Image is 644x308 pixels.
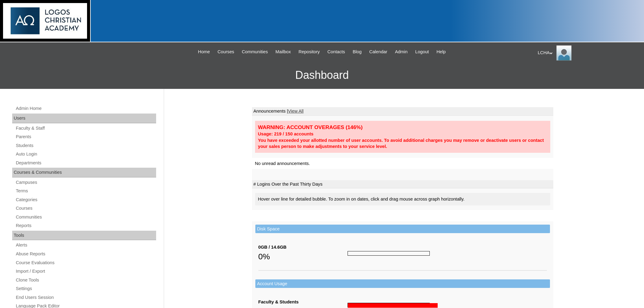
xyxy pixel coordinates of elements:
[15,205,156,212] a: Courses
[296,48,323,55] a: Repository
[350,48,365,55] a: Blog
[3,61,641,89] h3: Dashboard
[392,48,411,55] a: Admin
[15,285,156,292] a: Settings
[258,299,348,305] div: Faculty & Students
[198,48,210,55] span: Home
[288,109,303,114] a: View All
[258,124,547,131] div: WARNING: ACCOUNT OVERAGES (146%)
[15,159,156,167] a: Departments
[258,131,313,136] strong: Usage: 219 / 150 accounts
[15,222,156,229] a: Reports
[252,180,553,189] td: # Logins Over the Past Thirty Days
[15,250,156,258] a: Abuse Reports
[15,124,156,132] a: Faculty & Staff
[272,48,294,55] a: Mailbox
[15,150,156,158] a: Auto Login
[15,133,156,141] a: Parents
[15,276,156,284] a: Clone Tools
[15,213,156,221] a: Communities
[15,179,156,186] a: Campuses
[556,45,572,61] img: LCHA Admin
[239,48,271,55] a: Communities
[15,294,156,301] a: End Users Session
[15,105,156,112] a: Admin Home
[395,48,408,55] span: Admin
[412,48,432,55] a: Logout
[3,3,87,39] img: logo-white.png
[15,241,156,249] a: Alerts
[218,48,234,55] span: Courses
[12,114,156,123] div: Users
[255,193,550,205] div: Hover over line for detailed bubble. To zoom in on dates, click and drag mouse across graph horiz...
[242,48,268,55] span: Communities
[15,187,156,195] a: Terms
[327,48,345,55] span: Contacts
[15,142,156,149] a: Students
[195,48,213,55] a: Home
[255,279,550,288] td: Account Usage
[369,48,387,55] span: Calendar
[433,48,449,55] a: Help
[299,48,320,55] span: Repository
[258,250,348,263] div: 0%
[12,231,156,240] div: Tools
[366,48,390,55] a: Calendar
[252,158,553,169] td: No unread announcements.
[258,137,547,150] div: You have exceeded your allotted number of user accounts. To avoid additional charges you may remo...
[15,259,156,267] a: Course Evaluations
[15,268,156,275] a: Import / Export
[415,48,429,55] span: Logout
[258,244,348,250] div: 0GB / 14.6GB
[12,168,156,177] div: Courses & Communities
[15,196,156,204] a: Categories
[275,48,291,55] span: Mailbox
[538,45,638,61] div: LCHA
[215,48,237,55] a: Courses
[353,48,362,55] span: Blog
[255,225,550,233] td: Disk Space
[436,48,446,55] span: Help
[252,107,553,116] td: Announcements |
[324,48,348,55] a: Contacts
